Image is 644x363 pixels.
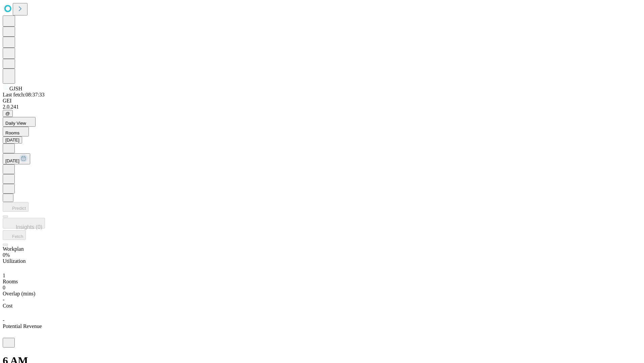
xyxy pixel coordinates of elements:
span: Workplan [3,246,24,252]
button: @ [3,110,13,117]
span: [DATE] [5,158,19,163]
span: Potential Revenue [3,323,42,329]
span: @ [5,111,10,116]
span: Daily View [5,121,26,126]
span: Overlap (mins) [3,291,35,296]
span: 0 [3,285,5,290]
span: - [3,297,4,302]
span: Insights (0) [16,224,42,230]
span: GJSH [9,86,22,91]
span: Last fetch: 08:37:33 [3,92,45,97]
span: Rooms [5,130,19,135]
button: [DATE] [3,136,22,144]
span: - [3,317,4,323]
span: 0% [3,252,10,258]
span: Cost [3,303,12,309]
button: Predict [3,202,29,212]
span: Rooms [3,279,18,284]
button: [DATE] [3,153,30,164]
span: Utilization [3,258,25,264]
div: 2.0.241 [3,104,641,110]
span: 1 [3,273,5,278]
div: GEI [3,98,641,104]
button: Insights (0) [3,218,45,229]
button: Daily View [3,117,36,127]
button: Rooms [3,127,29,136]
button: Fetch [3,230,26,240]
